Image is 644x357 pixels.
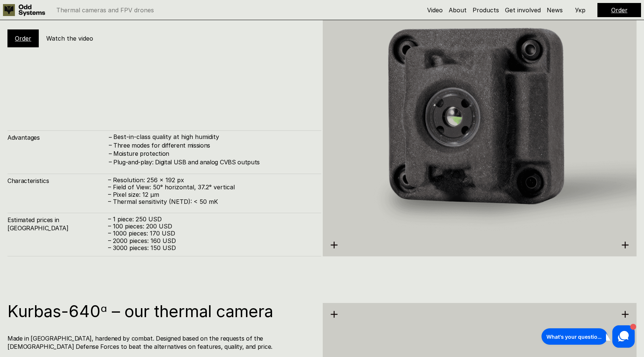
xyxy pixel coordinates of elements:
[113,149,314,158] h4: Moisture protection
[473,6,499,14] a: Products
[427,6,443,14] a: Video
[7,334,314,351] h4: Made in [GEOGRAPHIC_DATA], hardened by combat. Designed based on the requests of the [DEMOGRAPHIC...
[108,198,314,205] p: – Thermal sensitivity (NETD): < 50 mK
[113,133,314,140] p: Best-in-class quality at high humidity
[505,6,541,14] a: Get involved
[109,133,112,141] h4: –
[7,303,314,319] h1: Kurbas-640ᵅ – our thermal camera
[113,158,314,166] h4: Plug-and-play: Digital USB and analog CVBS outputs
[547,6,563,14] a: News
[108,237,314,244] p: – 2000 pieces: 160 USD
[540,323,637,350] iframe: HelpCrunch
[7,177,108,185] h4: Characteristics
[113,141,314,149] h4: Three modes for different missions
[108,191,314,198] p: – Pixel size: 12 µm
[56,7,154,13] p: Thermal cameras and FPV drones
[108,184,314,191] p: – Field of View: 50° horizontal, 37.2° vertical
[109,149,112,157] h4: –
[575,7,585,13] p: Укр
[108,230,314,237] p: – 1000 pieces: 170 USD
[108,244,314,252] p: – 3000 pieces: 150 USD
[611,6,628,14] a: Order
[449,6,467,14] a: About
[108,177,314,184] p: – Resolution: 256 x 192 px
[15,35,31,42] a: Order
[109,158,112,166] h4: –
[108,223,314,230] p: – 100 pieces: 200 USD
[109,141,112,149] h4: –
[46,34,93,42] h5: Watch the video
[7,216,108,233] h4: Estimated prices in [GEOGRAPHIC_DATA]
[7,133,108,142] h4: Advantages
[108,216,314,223] p: – 1 piece: 250 USD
